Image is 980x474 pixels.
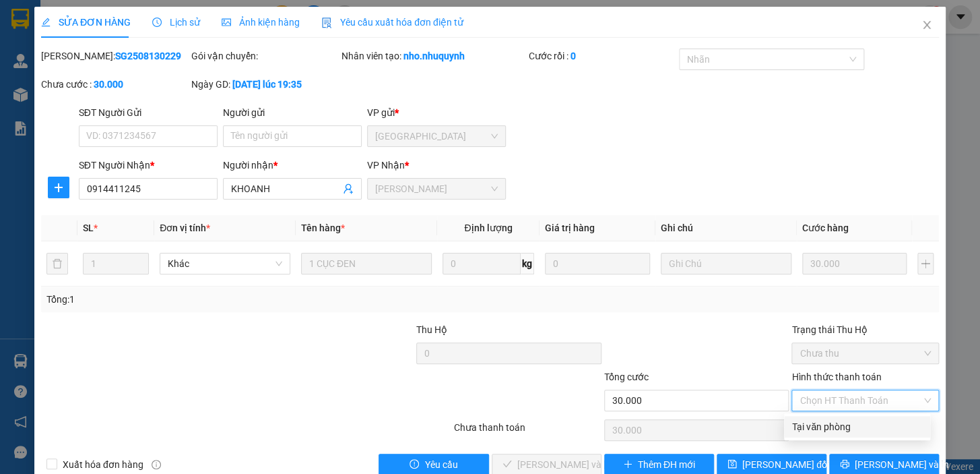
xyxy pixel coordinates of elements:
[655,215,797,241] th: Ghi chú
[375,179,498,199] span: Phan Rang
[301,253,432,274] input: VD: Bàn, Ghế
[5,96,97,134] span: CƯỚC RỒI:
[4,75,98,94] span: 0917359449
[367,160,405,171] span: VP Nhận
[791,372,881,382] label: Hình thức thanh toán
[152,460,161,469] span: info-circle
[41,18,51,27] span: edit
[453,420,603,444] div: Chưa thanh toán
[416,324,447,335] span: Thu Hộ
[855,457,949,472] span: [PERSON_NAME] và In
[840,459,849,470] span: printer
[46,292,379,307] div: Tổng: 1
[191,77,339,92] div: Ngày GD:
[802,253,907,274] input: 0
[152,18,162,27] span: clock-circle
[48,182,69,193] span: plus
[604,372,649,382] span: Tổng cước
[222,18,231,27] span: picture
[545,253,650,274] input: 0
[152,17,200,28] span: Lịch sử
[79,158,218,173] div: SĐT Người Nhận
[223,105,362,120] div: Người gửi
[79,105,218,120] div: SĐT Người Gửi
[802,223,849,233] span: Cước hàng
[115,51,181,61] b: SG2508130229
[742,457,829,472] span: [PERSON_NAME] đổi
[638,457,695,472] span: Thêm ĐH mới
[545,223,595,233] span: Giá trị hàng
[4,29,194,52] span: [GEOGRAPHIC_DATA]
[521,253,534,274] span: kg
[529,49,676,63] div: Cước rồi :
[791,322,939,337] div: Trạng thái Thu Hộ
[232,79,302,90] b: [DATE] lúc 19:35
[4,6,194,52] strong: NHẬN:
[908,7,946,45] button: Close
[57,457,149,472] span: Xuất hóa đơn hàng
[375,126,498,146] span: Sài Gòn
[102,96,176,134] span: CHƯA CƯỚC:
[424,457,457,472] span: Yêu cầu
[46,253,68,274] button: delete
[341,49,527,63] div: Nhân viên tạo:
[921,20,932,30] span: close
[410,459,419,470] span: exclamation-circle
[160,223,210,233] span: Đơn vị tính
[367,105,506,120] div: VP gửi
[41,77,189,92] div: Chưa cước :
[799,390,931,411] span: Chọn HT Thanh Toán
[343,183,354,194] span: user-add
[41,17,131,28] span: SỬA ĐƠN HÀNG
[321,18,332,28] img: icon
[321,17,463,28] span: Yêu cầu xuất hóa đơn điện tử
[661,253,791,274] input: Ghi Chú
[301,223,345,233] span: Tên hàng
[623,459,632,470] span: plus
[727,459,737,470] span: save
[917,253,934,274] button: plus
[222,17,300,28] span: Ảnh kiện hàng
[4,54,35,73] span: thùy
[94,79,123,90] b: 30.000
[48,177,69,198] button: plus
[83,223,94,233] span: SL
[570,51,576,61] b: 0
[191,49,339,63] div: Gói vận chuyển:
[799,343,931,363] span: Chưa thu
[41,49,189,63] div: [PERSON_NAME]:
[168,254,282,274] span: Khác
[464,223,512,233] span: Định lượng
[223,158,362,173] div: Người nhận
[792,419,922,434] div: Tại văn phòng
[403,51,465,61] b: nho.nhuquynh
